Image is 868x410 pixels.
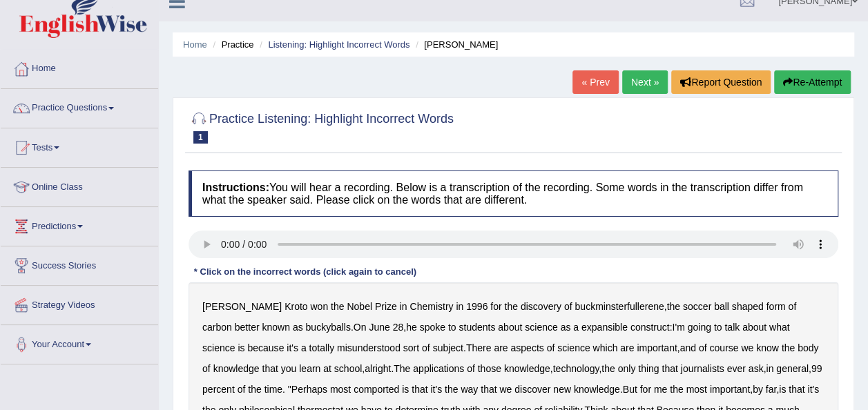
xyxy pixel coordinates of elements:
[334,363,362,374] b: school
[766,363,773,374] b: in
[284,301,307,312] b: Kroto
[456,301,463,312] b: in
[1,168,158,202] a: Online Class
[1,89,158,124] a: Practice Questions
[448,322,456,333] b: to
[235,322,260,333] b: better
[499,384,512,395] b: we
[574,384,620,395] b: knowledge
[299,363,320,374] b: learn
[331,301,344,312] b: the
[287,342,298,353] b: it's
[776,363,809,374] b: general
[525,322,557,333] b: science
[601,363,615,374] b: the
[310,301,328,312] b: won
[681,363,724,374] b: journalists
[189,109,454,144] h2: Practice Listening: Highlight Incorrect Words
[671,70,771,94] button: Report Question
[193,131,208,144] span: 1
[683,301,711,312] b: soccer
[281,363,297,374] b: you
[413,363,464,374] b: applications
[504,301,517,312] b: the
[202,182,269,193] b: Instructions:
[459,322,495,333] b: students
[209,38,253,51] li: Practice
[248,384,261,395] b: the
[521,301,561,312] b: discovery
[409,301,453,312] b: Chemistry
[264,384,282,395] b: time
[714,301,729,312] b: ball
[406,322,417,333] b: he
[741,342,753,353] b: we
[412,38,498,51] li: [PERSON_NAME]
[753,384,763,395] b: by
[354,384,399,395] b: comported
[774,70,851,94] button: Re-Attempt
[365,363,391,374] b: alright
[514,384,550,395] b: discover
[638,363,659,374] b: thing
[504,363,550,374] b: knowledge
[202,322,232,333] b: carbon
[622,70,668,94] a: Next »
[466,342,492,353] b: There
[572,70,618,94] a: « Prev
[1,207,158,242] a: Predictions
[557,342,590,353] b: science
[422,342,430,353] b: of
[309,342,334,353] b: totally
[262,322,289,333] b: known
[679,342,695,353] b: and
[189,265,422,278] div: * Click on the incorrect words (click again to cancel)
[291,384,327,395] b: Perhaps
[670,384,683,395] b: the
[323,363,331,374] b: at
[394,363,410,374] b: The
[262,363,278,374] b: that
[666,301,679,312] b: the
[687,322,711,333] b: going
[756,342,779,353] b: know
[1,246,158,281] a: Success Stories
[782,342,795,353] b: the
[766,301,785,312] b: form
[481,384,496,395] b: that
[769,322,790,333] b: what
[247,342,284,353] b: because
[710,384,750,395] b: important
[183,39,207,50] a: Home
[412,384,427,395] b: that
[662,363,677,374] b: that
[354,322,367,333] b: On
[419,322,445,333] b: spoke
[560,322,570,333] b: as
[573,322,579,333] b: a
[189,170,838,217] h4: You will hear a recording. Below is a transcription of the recording. Some words in the transcrip...
[202,363,211,374] b: of
[467,363,475,374] b: of
[617,363,635,374] b: only
[369,322,389,333] b: June
[779,384,786,395] b: is
[402,384,409,395] b: is
[432,342,463,353] b: subject
[686,384,706,395] b: most
[400,301,407,312] b: in
[581,322,628,333] b: expansible
[623,384,637,395] b: But
[714,322,722,333] b: to
[445,384,458,395] b: the
[732,301,764,312] b: shaped
[202,301,282,312] b: [PERSON_NAME]
[330,384,351,395] b: most
[510,342,543,353] b: aspects
[202,384,235,395] b: percent
[347,301,372,312] b: Nobel
[807,384,819,395] b: it's
[1,286,158,320] a: Strategy Videos
[788,301,796,312] b: of
[490,301,501,312] b: for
